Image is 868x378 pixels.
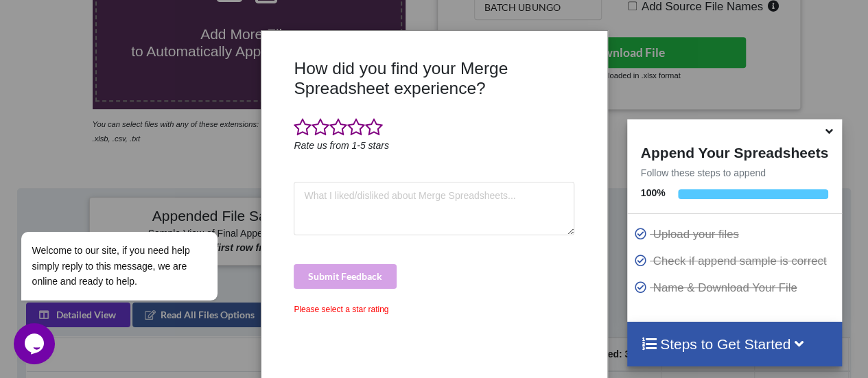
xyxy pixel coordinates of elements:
[19,137,176,179] span: Welcome to our site, if you need help simply reply to this message, we are online and ready to help.
[634,252,838,270] p: Check if append sample is correct
[294,58,574,99] h3: How did you find your Merge Spreadsheet experience?
[294,140,389,151] i: Rate us from 1-5 stars
[294,303,574,316] div: Please select a star rating
[14,323,58,364] iframe: chat widget
[634,279,838,296] p: Name & Download Your File
[641,187,666,198] b: 100 %
[627,141,842,161] h4: Append Your Spreadsheets
[14,108,261,316] iframe: chat widget
[641,335,828,353] h4: Steps to Get Started
[627,166,842,180] p: Follow these steps to append
[634,226,838,243] p: Upload your files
